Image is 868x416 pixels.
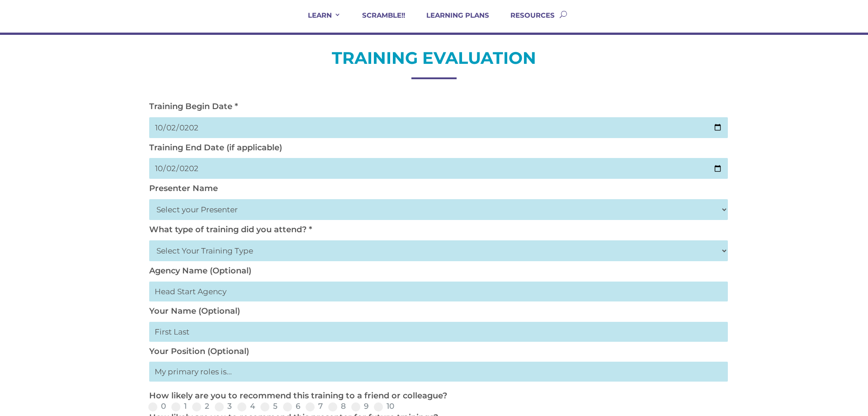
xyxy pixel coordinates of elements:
[283,402,300,410] label: 6
[149,306,240,316] label: Your Name (Optional)
[149,282,728,301] input: Head Start Agency
[328,402,346,410] label: 8
[237,402,255,410] label: 4
[149,266,251,276] label: Agency Name (Optional)
[415,11,489,33] a: LEARNING PLANS
[306,402,323,410] label: 7
[192,402,209,410] label: 2
[215,402,232,410] label: 3
[149,322,728,342] input: First Last
[149,183,218,193] label: Presenter Name
[148,402,166,410] label: 0
[499,11,555,33] a: RESOURCES
[149,346,249,356] label: Your Position (Optional)
[149,225,312,234] label: What type of training did you attend? *
[149,101,238,111] label: Training Begin Date *
[351,11,405,33] a: SCRAMBLE!!
[374,402,394,410] label: 10
[149,362,728,382] input: My primary roles is...
[149,143,282,153] label: Training End Date (if applicable)
[351,402,368,410] label: 9
[260,402,278,410] label: 5
[149,391,723,402] p: How likely are you to recommend this training to a friend or colleague?
[145,47,723,73] h2: TRAINING EVALUATION
[297,11,341,33] a: LEARN
[171,402,187,410] label: 1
